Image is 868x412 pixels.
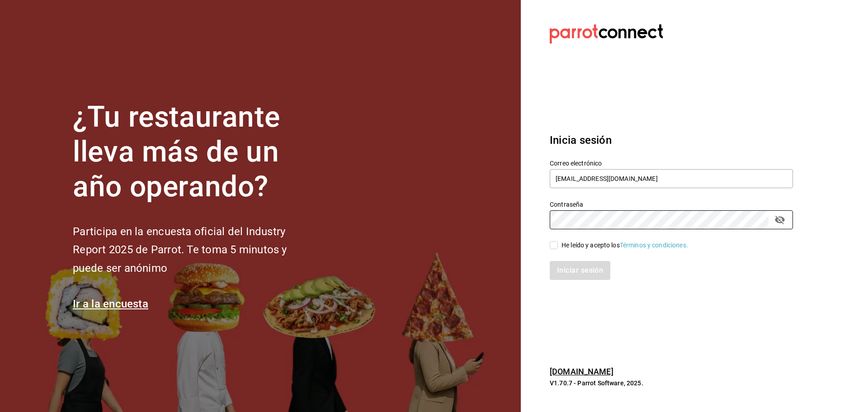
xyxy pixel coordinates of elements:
[561,241,688,250] div: He leído y acepto los
[550,367,613,376] a: [DOMAIN_NAME]
[73,223,317,278] h2: Participa en la encuesta oficial del Industry Report 2025 de Parrot. Te toma 5 minutos y puede se...
[620,242,688,249] a: Términos y condiciones.
[550,379,793,388] p: V1.70.7 - Parrot Software, 2025.
[550,160,793,166] label: Correo electrónico
[73,100,317,204] h1: ¿Tu restaurante lleva más de un año operando?
[550,169,793,188] input: Ingresa tu correo electrónico
[550,132,793,148] h3: Inicia sesión
[550,201,793,208] label: Contraseña
[73,298,148,310] a: Ir a la encuesta
[772,212,788,227] button: passwordField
